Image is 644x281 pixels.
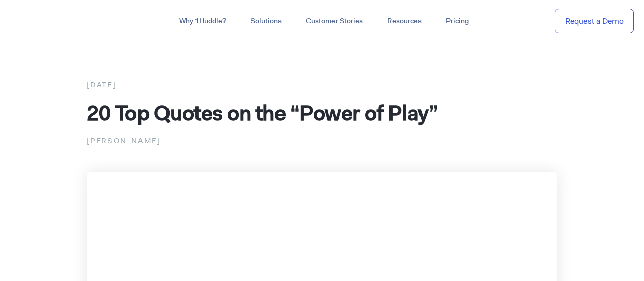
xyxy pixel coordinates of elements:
[10,11,83,31] img: ...
[294,12,375,31] a: Customer Stories
[555,9,634,34] a: Request a Demo
[434,12,481,31] a: Pricing
[87,78,557,91] div: [DATE]
[87,134,557,147] p: [PERSON_NAME]
[87,98,438,127] span: 20 Top Quotes on the “Power of Play”
[238,12,294,31] a: Solutions
[167,12,238,31] a: Why 1Huddle?
[375,12,434,31] a: Resources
